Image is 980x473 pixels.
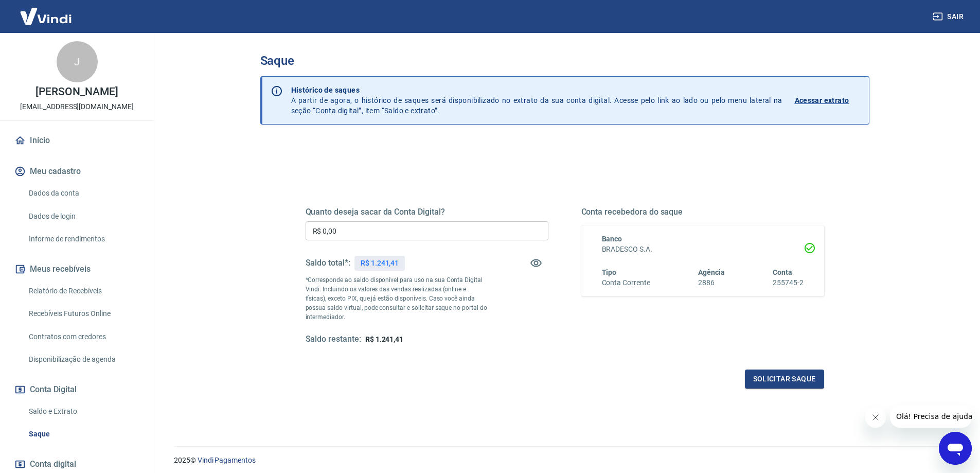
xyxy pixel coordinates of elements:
h6: BRADESCO S.A. [602,244,804,255]
h5: Quanto deseja sacar da Conta Digital? [306,207,548,217]
button: Meus recebíveis [12,258,141,281]
button: Solicitar saque [745,370,824,389]
iframe: Fechar mensagem [865,407,886,428]
h6: 2886 [698,277,725,288]
a: Vindi Pagamentos [198,456,256,464]
iframe: Mensagem da empresa [890,405,972,428]
p: Acessar extrato [795,95,849,106]
p: R$ 1.241,41 [361,258,399,269]
span: R$ 1.241,41 [365,335,403,343]
a: Dados de login [25,206,141,227]
a: Saque [25,424,141,445]
span: Banco [602,235,622,243]
span: Olá! Precisa de ajuda? [6,7,86,15]
a: Recebíveis Futuros Online [25,303,141,324]
span: Tipo [602,268,617,276]
h5: Saldo total*: [306,258,350,268]
p: 2025 © [174,455,955,466]
h5: Conta recebedora do saque [581,207,824,217]
a: Relatório de Recebíveis [25,281,141,302]
a: Disponibilização de agenda [25,349,141,370]
p: Histórico de saques [291,85,782,95]
a: Informe de rendimentos [25,229,141,250]
p: [EMAIL_ADDRESS][DOMAIN_NAME] [20,101,134,112]
span: Conta [773,268,792,276]
button: Meu cadastro [12,160,141,183]
button: Sair [931,7,968,26]
a: Dados da conta [25,183,141,204]
p: A partir de agora, o histórico de saques será disponibilizado no extrato da sua conta digital. Ac... [291,85,782,116]
div: J [57,41,98,82]
p: [PERSON_NAME] [35,86,118,97]
h5: Saldo restante: [306,334,361,345]
h6: Conta Corrente [602,277,650,288]
p: *Corresponde ao saldo disponível para uso na sua Conta Digital Vindi. Incluindo os valores das ve... [306,275,488,322]
a: Contratos com credores [25,326,141,347]
button: Conta Digital [12,378,141,401]
a: Início [12,129,141,152]
a: Saldo e Extrato [25,401,141,422]
span: Conta digital [30,457,76,471]
img: Vindi [12,1,79,32]
a: Acessar extrato [795,85,861,116]
h6: 255745-2 [773,277,804,288]
h3: Saque [260,54,869,68]
span: Agência [698,268,725,276]
iframe: Botão para abrir a janela de mensagens [939,432,972,465]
